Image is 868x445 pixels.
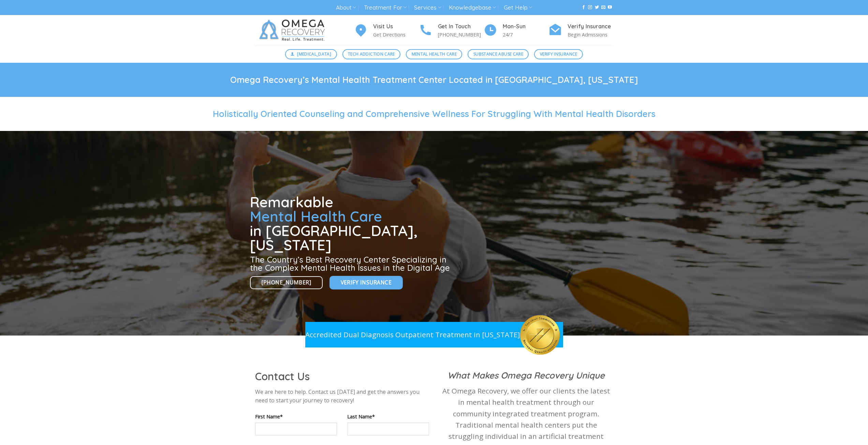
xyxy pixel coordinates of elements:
[354,22,419,39] a: Visit Us Get Directions
[438,22,484,31] h4: Get In Touch
[548,22,613,39] a: Verify Insurance Begin Admissions
[250,207,382,225] span: Mental Health Care
[364,1,407,14] a: Treatment For
[473,51,523,57] span: Substance Abuse Care
[285,49,337,59] a: [MEDICAL_DATA]
[540,51,577,57] span: Verify Insurance
[213,108,656,119] span: Holistically Oriented Counseling and Comprehensive Wellness For Struggling With Mental Health Dis...
[255,370,310,383] span: Contact Us
[348,51,395,57] span: Tech Addiction Care
[419,22,484,39] a: Get In Touch [PHONE_NUMBER]
[255,413,337,420] label: First Name*
[347,413,429,420] label: Last Name*
[255,388,429,405] p: We are here to help. Contact us [DATE] and get the answers you need to start your journey to reco...
[341,278,392,287] span: Verify Insurance
[534,49,583,59] a: Verify Insurance
[468,49,529,59] a: Substance Abuse Care
[262,278,311,287] span: [PHONE_NUMBER]
[504,1,532,14] a: Get Help
[608,5,612,10] a: Follow on YouTube
[568,22,613,31] h4: Verify Insurance
[449,1,496,14] a: Knowledgebase
[568,31,613,39] p: Begin Admissions
[414,1,441,14] a: Services
[373,22,419,31] h4: Visit Us
[582,5,586,10] a: Follow on Facebook
[503,22,548,31] h4: Mon-Sun
[297,51,331,57] span: [MEDICAL_DATA]
[447,370,605,381] strong: What Makes Omega Recovery Unique
[406,49,462,59] a: Mental Health Care
[503,31,548,39] p: 24/7
[601,5,605,10] a: Send us an email
[438,31,484,39] p: [PHONE_NUMBER]
[336,1,356,14] a: About
[412,51,457,57] span: Mental Health Care
[255,15,332,46] img: Omega Recovery
[250,276,323,290] a: [PHONE_NUMBER]
[588,5,592,10] a: Follow on Instagram
[250,195,453,252] h1: Remarkable in [GEOGRAPHIC_DATA], [US_STATE]
[305,329,520,340] p: Accredited Dual Diagnosis Outpatient Treatment in [US_STATE]
[373,31,419,39] p: Get Directions
[342,49,401,59] a: Tech Addiction Care
[329,276,403,289] a: Verify Insurance
[595,5,599,10] a: Follow on Twitter
[250,255,453,272] h3: The Country’s Best Recovery Center Specializing in the Complex Mental Health Issues in the Digita...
